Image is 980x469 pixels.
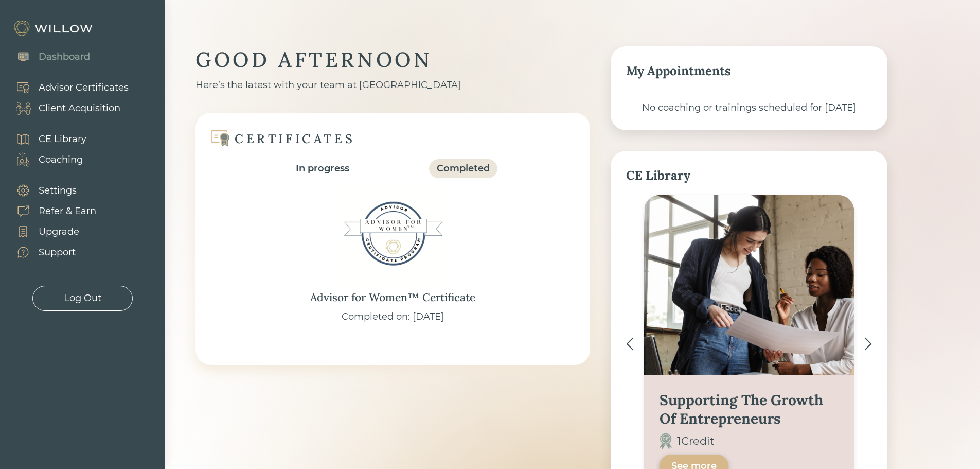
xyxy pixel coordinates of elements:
div: GOOD AFTERNOON [195,46,590,73]
div: Advisor Certificates [39,81,129,95]
div: In progress [296,162,349,176]
a: Advisor Certificates [5,77,129,98]
div: Coaching [39,153,83,167]
div: Here’s the latest with your team at [GEOGRAPHIC_DATA] [195,78,590,92]
div: Advisor for Women™ Certificate [310,289,475,306]
img: < [626,337,634,351]
div: CE Library [39,132,86,146]
div: Client Acquisition [39,101,120,115]
div: Refer & Earn [39,204,96,218]
div: Settings [39,184,77,198]
div: Completed on: [DATE] [342,310,444,324]
div: Upgrade [39,225,79,239]
a: Refer & Earn [5,201,96,221]
a: Client Acquisition [5,98,129,118]
a: Coaching [5,149,86,170]
div: Support [39,246,76,259]
div: No coaching or trainings scheduled for [DATE] [626,101,872,115]
a: Settings [5,180,96,201]
a: Upgrade [5,221,96,242]
div: CERTIFICATES [235,131,355,147]
div: My Appointments [626,62,872,80]
div: Dashboard [39,50,90,64]
img: Willow [13,20,95,37]
div: Completed [437,162,490,176]
a: Dashboard [5,46,90,67]
div: Log Out [64,291,101,305]
img: > [864,337,872,351]
div: CE Library [626,166,872,185]
div: Supporting The Growth Of Entrepreneurs [660,391,839,428]
img: Advisor for Women™ Certificate Badge [342,182,444,285]
div: 1 Credit [677,433,715,449]
a: CE Library [5,129,86,149]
